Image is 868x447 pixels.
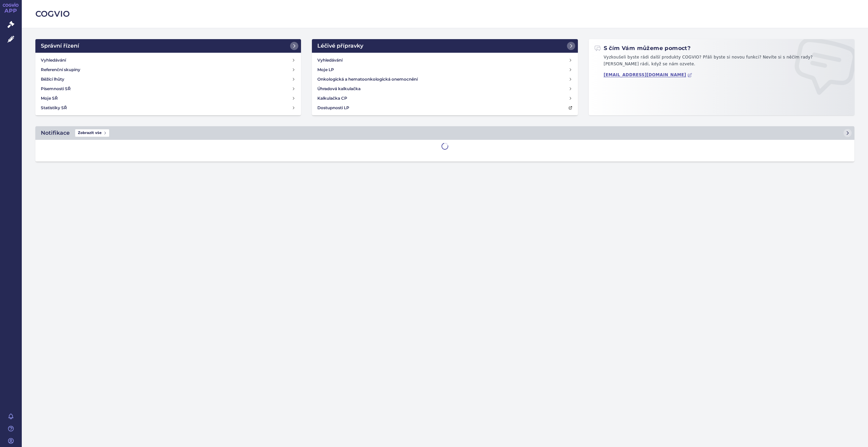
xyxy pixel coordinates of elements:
a: Moje SŘ [38,94,298,103]
h4: Statistiky SŘ [41,104,67,111]
h2: COGVIO [35,8,854,20]
a: Běžící lhůty [38,74,298,84]
h4: Úhradová kalkulačka [317,85,361,92]
a: Vyhledávání [38,55,298,65]
a: Moje LP [315,65,575,74]
a: NotifikaceZobrazit vše [35,126,854,140]
a: Statistiky SŘ [38,103,298,113]
p: Vyzkoušeli byste rádi další produkty COGVIO? Přáli byste si novou funkci? Nevíte si s něčím rady?... [594,54,849,70]
a: Referenční skupiny [38,65,298,74]
h4: Moje LP [317,66,334,73]
h4: Kalkulačka CP [317,95,347,102]
h2: Léčivé přípravky [317,42,363,50]
a: Onkologická a hematoonkologická onemocnění [315,74,575,84]
a: Vyhledávání [315,55,575,65]
a: Léčivé přípravky [312,39,578,53]
a: Dostupnosti LP [315,103,575,113]
h2: Správní řízení [41,42,79,50]
a: [EMAIL_ADDRESS][DOMAIN_NAME] [604,72,692,78]
span: Zobrazit vše [75,129,109,137]
h4: Vyhledávání [317,57,343,64]
h4: Vyhledávání [41,57,66,64]
a: Kalkulačka CP [315,94,575,103]
h4: Onkologická a hematoonkologická onemocnění [317,76,418,83]
h4: Moje SŘ [41,95,58,102]
h2: S čím Vám můžeme pomoct? [594,45,691,52]
h4: Písemnosti SŘ [41,85,71,92]
a: Písemnosti SŘ [38,84,298,94]
h4: Dostupnosti LP [317,104,349,111]
a: Úhradová kalkulačka [315,84,575,94]
h4: Referenční skupiny [41,66,80,73]
a: Správní řízení [35,39,301,53]
h2: Notifikace [41,129,70,137]
h4: Běžící lhůty [41,76,64,83]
